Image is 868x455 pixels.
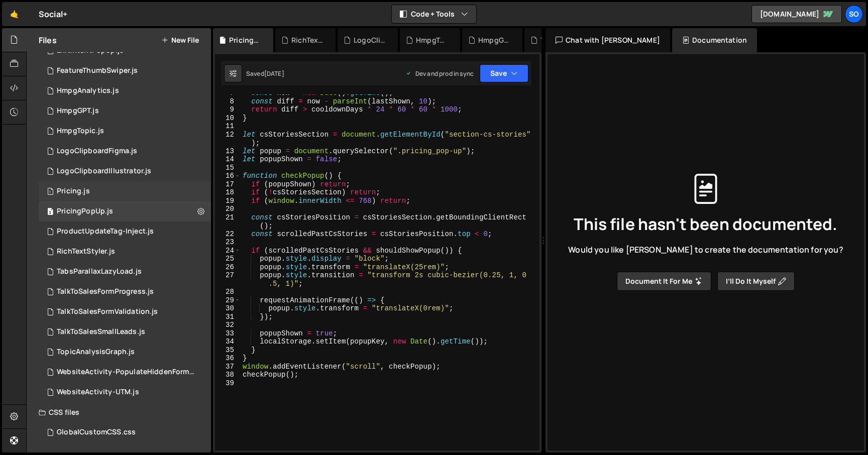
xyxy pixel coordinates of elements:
div: 10 [215,114,241,123]
div: 35 [215,346,241,355]
div: CSS files [27,402,211,422]
div: TalkToSalesFormProgress.js [57,287,154,296]
h2: Files [39,35,57,46]
span: This file hasn't been documented. [574,216,837,232]
div: 13 [215,147,241,156]
div: 15116/40701.js [39,61,211,81]
div: LogoClipboardIllustrator.js [57,167,151,176]
div: TalkToSalesSmallLeads.js [57,327,145,336]
div: 15116/40948.js [39,322,211,342]
span: 3 [47,208,53,216]
div: 33 [215,329,241,338]
div: 8 [215,97,241,106]
button: New File [161,36,199,44]
div: 9 [215,105,241,114]
div: PricingPopUp.js [229,35,261,45]
div: GlobalCustomCSS.css [57,428,136,437]
div: Pricing.js [57,187,90,196]
div: 15 [215,164,241,172]
span: 1 [47,188,53,196]
div: Dev and prod in sync [405,69,474,78]
div: 15116/40674.js [39,362,214,382]
div: PricingPopUp.js [57,207,113,216]
div: WebsiteActivity-PopulateHiddenForms.js [57,368,195,377]
div: HmpgGPT.js [57,106,99,116]
button: Code + Tools [392,5,476,23]
div: 22 [215,230,241,239]
div: RichTextStyler.js [57,247,115,256]
div: FeatureThumbSwiper.js [57,66,138,75]
div: 15116/41400.js [39,342,211,362]
div: [DATE] [264,69,284,78]
div: 34 [215,337,241,346]
a: [DOMAIN_NAME] [751,5,842,23]
div: 15116/40695.js [39,221,211,242]
div: 15116/40952.js [39,302,211,322]
button: Save [480,64,528,82]
div: 15116/41430.js [39,101,211,121]
div: Social+ [39,8,67,20]
div: 15116/40185.js [39,382,211,402]
div: LogoClipboardFigma.js [57,147,137,156]
a: 🤙 [2,2,27,26]
div: 16 [215,172,241,180]
div: ProductUpdateTag-Inject.js [57,227,154,236]
div: 15116/40643.js [39,181,211,201]
div: 36 [215,354,241,363]
div: 32 [215,321,241,329]
div: 15116/41316.js [39,282,211,302]
div: 25 [215,255,241,263]
button: Document it for me [617,272,711,291]
div: TopicAnalysisGraph.js [57,348,135,357]
div: Chat with [PERSON_NAME] [546,28,670,52]
div: TabsParallaxLazyLoad.js [57,267,142,276]
div: 28 [215,288,241,296]
div: 27 [215,271,241,288]
div: HmpgTopic.js [416,35,448,45]
div: 18 [215,188,241,197]
button: I’ll do it myself [717,272,795,291]
div: 30 [215,304,241,313]
div: 37 [215,363,241,371]
div: TopicAnalysisGraph.js [540,35,573,45]
div: LogoClipboardIllustrator.js [354,35,386,45]
div: 15116/40351.css [39,422,211,442]
div: 15116/40702.js [39,81,211,101]
div: 15116/45407.js [39,201,211,221]
div: 15116/39536.js [39,262,211,282]
div: Documentation [672,28,757,52]
div: 14 [215,155,241,164]
a: So [845,5,863,23]
div: RichTextStyler.js [291,35,323,45]
div: 24 [215,247,241,255]
div: 20 [215,205,241,213]
div: TalkToSalesFormValidation.js [57,307,158,316]
div: 17 [215,180,241,189]
span: Would you like [PERSON_NAME] to create the documentation for you? [568,244,843,255]
div: HmpgAnalytics.js [57,86,119,95]
div: HmpgGPT.js [478,35,510,45]
div: Saved [246,69,284,78]
div: 15116/45334.js [39,242,211,262]
div: 15116/42838.js [39,161,211,181]
div: 12 [215,131,241,147]
div: HmpgTopic.js [57,127,104,136]
div: 15116/41820.js [39,121,211,141]
div: 38 [215,371,241,379]
div: 21 [215,213,241,230]
div: 39 [215,379,241,388]
div: 26 [215,263,241,272]
div: 11 [215,122,241,131]
div: 19 [215,197,241,205]
div: 29 [215,296,241,305]
div: WebsiteActivity-UTM.js [57,388,139,397]
div: 31 [215,313,241,321]
div: 23 [215,238,241,247]
: 15116/40336.js [39,141,211,161]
